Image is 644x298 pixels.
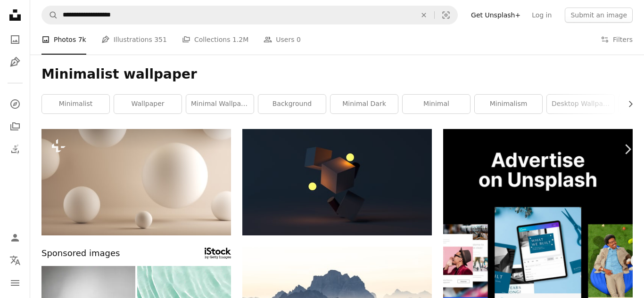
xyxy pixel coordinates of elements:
a: Photos [6,30,25,49]
button: Clear [413,6,434,24]
span: Sponsored images [41,247,120,260]
a: minimalism [475,95,542,113]
a: background [258,95,326,113]
button: Menu [6,274,25,292]
a: Log in / Sign up [6,228,25,247]
button: Filters [601,24,633,55]
a: Illustrations 351 [101,24,167,55]
a: brown cardboard box with yellow light [242,177,432,186]
form: Find visuals sitewide [41,6,458,24]
span: 351 [154,34,167,45]
a: Get Unsplash+ [465,8,526,23]
img: a group of white eggs floating in the air [41,129,231,235]
a: Users 0 [264,24,301,55]
a: minimal wallpaper [186,95,254,113]
img: brown cardboard box with yellow light [242,129,432,235]
a: Explore [6,95,25,113]
button: Submit an image [565,8,633,23]
a: Collections 1.2M [182,24,248,55]
a: Illustrations [6,53,25,72]
a: minimal [403,95,470,113]
button: Search Unsplash [42,6,58,24]
a: minimalist [42,95,109,113]
a: Log in [526,8,557,23]
a: Next [611,104,644,194]
a: a group of white eggs floating in the air [41,177,231,186]
a: desktop wallpaper [547,95,614,113]
h1: Minimalist wallpaper [41,66,633,83]
button: Visual search [435,6,457,24]
a: minimal dark [330,95,398,113]
a: wallpaper [114,95,182,113]
span: 0 [297,34,301,45]
button: scroll list to the right [622,95,633,113]
button: Language [6,251,25,270]
span: 1.2M [232,34,248,45]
